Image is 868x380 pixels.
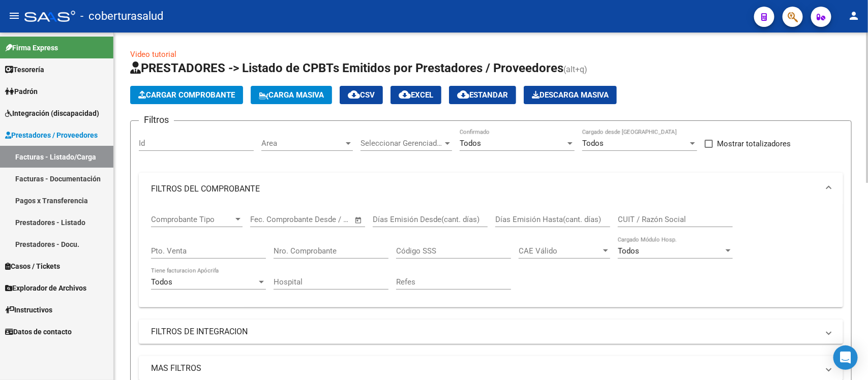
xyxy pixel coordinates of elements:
span: Casos / Tickets [5,261,60,272]
mat-panel-title: FILTROS DE INTEGRACION [151,326,819,337]
span: CSV [348,90,375,100]
button: EXCEL [391,86,441,104]
span: PRESTADORES -> Listado de CPBTs Emitidos por Prestadores / Proveedores [130,61,563,75]
mat-expansion-panel-header: FILTROS DEL COMPROBANTE [139,173,843,205]
button: Carga Masiva [251,86,332,104]
span: Comprobante Tipo [151,215,233,224]
mat-panel-title: FILTROS DEL COMPROBANTE [151,183,819,195]
span: Explorador de Archivos [5,282,86,294]
span: Carga Masiva [259,90,324,100]
a: Video tutorial [130,50,176,59]
span: Integración (discapacidad) [5,108,99,119]
span: (alt+q) [563,65,587,74]
span: Todos [460,139,481,148]
mat-icon: cloud_download [348,88,360,101]
span: Firma Express [5,42,58,53]
h3: Filtros [139,113,174,127]
div: FILTROS DEL COMPROBANTE [139,205,843,307]
span: EXCEL [399,90,433,100]
span: Todos [151,277,172,287]
input: End date [292,215,342,224]
button: Open calendar [353,214,365,226]
span: Datos de contacto [5,326,72,337]
app-download-masive: Descarga masiva de comprobantes (adjuntos) [524,86,617,104]
span: Estandar [457,90,508,100]
span: Mostrar totalizadores [717,138,791,150]
mat-icon: cloud_download [399,88,411,101]
span: Tesorería [5,64,44,75]
span: Todos [618,246,639,256]
mat-icon: person [848,10,860,22]
mat-icon: cloud_download [457,88,469,101]
span: Padrón [5,86,38,97]
input: Start date [250,215,283,224]
span: Seleccionar Gerenciador [361,139,443,148]
span: Cargar Comprobante [138,90,235,100]
mat-panel-title: MAS FILTROS [151,363,819,374]
span: Area [261,139,344,148]
mat-icon: menu [8,10,20,22]
mat-expansion-panel-header: FILTROS DE INTEGRACION [139,320,843,344]
span: Prestadores / Proveedores [5,130,98,141]
button: Descarga Masiva [524,86,617,104]
div: Open Intercom Messenger [833,345,858,370]
span: - coberturasalud [80,5,163,27]
span: Todos [582,139,604,148]
button: Cargar Comprobante [130,86,243,104]
span: CAE Válido [519,246,601,256]
span: Descarga Masiva [532,90,609,100]
button: CSV [340,86,383,104]
span: Instructivos [5,304,52,315]
button: Estandar [449,86,516,104]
